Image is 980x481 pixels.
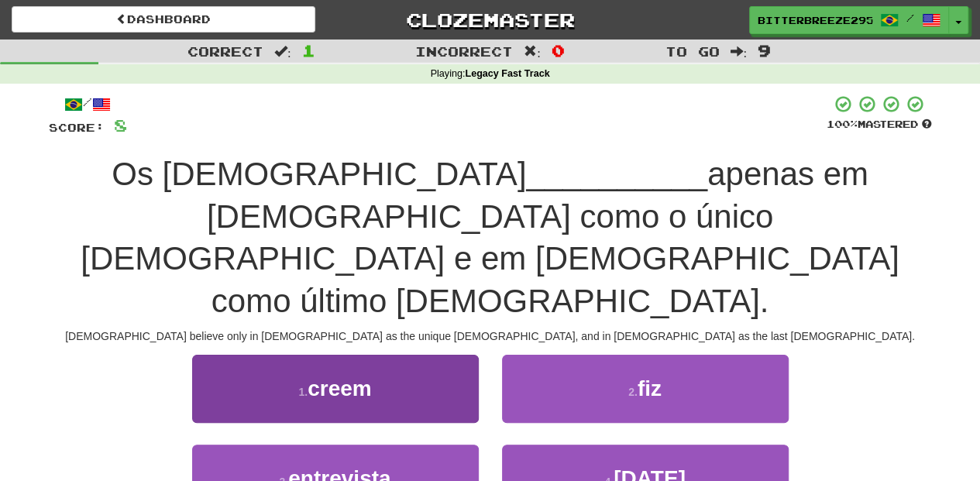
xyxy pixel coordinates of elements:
a: Dashboard [12,6,315,33]
div: [DEMOGRAPHIC_DATA] believe only in [DEMOGRAPHIC_DATA] as the unique [DEMOGRAPHIC_DATA], and in [D... [49,328,932,344]
span: BitterBreeze2956 [758,13,872,27]
span: : [274,45,291,58]
span: creem [308,376,372,400]
div: Mastered [827,118,932,132]
strong: Legacy Fast Track [465,68,549,79]
span: 0 [552,41,565,60]
span: Correct [187,43,263,59]
span: 1 [302,41,315,60]
div: / [49,94,127,114]
span: 9 [758,41,771,60]
small: 2 . [628,386,638,398]
button: 1.creem [192,355,479,422]
span: Score: [49,121,105,134]
button: 2.fiz [502,355,789,422]
a: Clozemaster [339,6,642,33]
span: / [906,12,914,23]
span: Incorrect [415,43,513,59]
span: 8 [114,115,127,135]
span: fiz [638,376,662,400]
span: : [730,45,747,58]
span: __________ [526,156,707,192]
span: 100 % [827,118,858,130]
span: apenas em [DEMOGRAPHIC_DATA] como o único [DEMOGRAPHIC_DATA] e em [DEMOGRAPHIC_DATA] como último ... [81,156,899,319]
small: 1 . [298,386,308,398]
span: To go [665,43,719,59]
span: Os [DEMOGRAPHIC_DATA] [112,156,526,192]
span: : [524,45,541,58]
a: BitterBreeze2956 / [749,6,949,34]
